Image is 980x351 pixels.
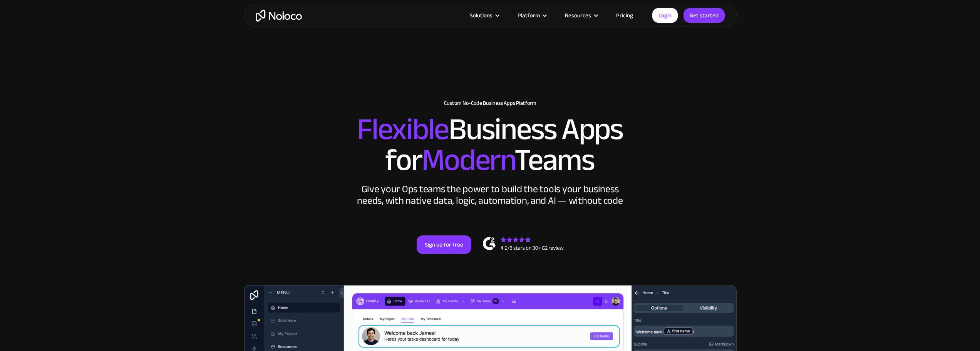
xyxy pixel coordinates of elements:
[518,10,540,20] div: Platform
[357,101,449,158] span: Flexible
[460,10,508,20] div: Solutions
[565,10,591,20] div: Resources
[508,10,555,20] div: Platform
[251,100,729,106] h1: Custom No-Code Business Apps Platform
[683,8,725,23] a: Get started
[251,114,729,176] h2: Business Apps for Teams
[417,235,471,254] a: Sign up for free
[606,10,643,20] a: Pricing
[652,8,678,23] a: Login
[256,10,302,22] a: home
[470,10,493,20] div: Solutions
[355,183,625,207] div: Give your Ops teams the power to build the tools your business needs, with native data, logic, au...
[422,131,514,189] span: Modern
[555,10,606,20] div: Resources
